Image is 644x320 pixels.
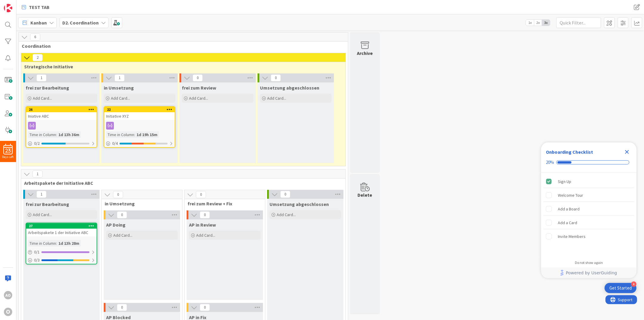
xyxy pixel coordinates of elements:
span: in Umsetzung [104,85,134,91]
div: Arbeitspakete 1 der Initiative ABC [26,229,97,236]
div: 26Iniative ABC [26,107,97,120]
div: 27Arbeitspakete 1 der Initiative ABC [26,223,97,236]
div: 0/2 [26,140,97,147]
div: Time in Column [28,131,56,138]
div: AO [4,291,12,299]
div: Initiative XYZ [104,112,175,120]
div: Checklist progress: 20% [546,160,632,165]
div: Iniative ABC [26,112,97,120]
b: D2. Coordination [62,20,99,26]
div: Sign Up is complete. [544,175,634,188]
div: Sign Up [558,178,571,185]
div: 0/1 [26,248,97,256]
div: Open Get Started checklist, remaining modules: 4 [605,283,637,293]
a: TEST TAB [18,2,53,13]
a: Powered by UserGuiding [544,267,634,278]
span: 0 / 1 [34,249,40,255]
span: 6 [30,33,40,41]
span: Add Card... [189,96,208,101]
div: 22Initiative XYZ [104,107,175,120]
span: Umsetzung abgeschlossen [260,85,319,91]
div: Checklist Container [541,142,637,278]
div: 4 [631,281,637,287]
a: 27Arbeitspakete 1 der Initiative ABCTime in Column:1d 13h 28m0/10/3 [26,223,97,264]
div: Archive [357,50,373,57]
span: frei zum Review [182,85,216,91]
span: 3x [542,20,550,26]
div: 20% [546,160,554,165]
div: 1d 13h 36m [57,131,81,138]
span: in Umsetzung [105,201,175,207]
span: Arbeitspakete der Initiative ABC [24,180,338,186]
span: frei zur Bearbeitung [26,201,69,207]
span: 1 [36,74,47,81]
div: Add a Card is incomplete. [544,216,634,229]
span: 0 [196,191,206,198]
span: Support [13,1,27,8]
div: Invite Members [558,233,586,240]
span: 23 [5,149,11,153]
div: Time in Column [106,131,134,138]
span: Coordination [22,43,340,49]
span: 1 [36,191,47,198]
span: 0 [280,191,290,198]
input: Quick Filter... [556,17,601,28]
div: Do not show again [575,260,603,265]
span: Add Card... [33,96,52,101]
div: Add a Card [558,219,577,226]
span: AP in Review [189,222,216,228]
div: Add a Board [558,205,580,213]
span: : [56,131,57,138]
span: : [134,131,135,138]
div: Invite Members is incomplete. [544,230,634,243]
span: 0 [200,211,210,219]
span: Kanban [30,19,47,26]
span: 0 / 4 [112,140,118,147]
div: 26 [29,107,97,112]
span: frei zur Bearbeitung [26,85,69,91]
span: 0 [117,211,127,219]
a: 26Iniative ABCTime in Column:1d 13h 36m0/2 [26,106,97,148]
span: Powered by UserGuiding [566,269,617,276]
div: Welcome Tour is incomplete. [544,189,634,202]
div: Add a Board is incomplete. [544,202,634,216]
span: 2 [32,54,43,61]
div: Footer [541,267,637,278]
div: Get Started [609,285,632,291]
span: 1 [32,170,43,178]
span: 2x [534,20,542,26]
span: Strategische Initiative [24,64,338,70]
div: 1d 19h 15m [135,131,159,138]
span: 1x [526,20,534,26]
span: TEST TAB [29,4,49,11]
span: Add Card... [33,212,52,217]
div: 27 [26,223,97,229]
div: Delete [358,191,372,199]
div: Onboarding Checklist [546,148,593,156]
span: 0 [193,74,203,81]
span: Add Card... [267,96,286,101]
div: Welcome Tour [558,192,583,199]
div: 26 [26,107,97,112]
span: : [56,240,57,247]
div: Close Checklist [622,147,632,157]
a: 22Initiative XYZTime in Column:1d 19h 15m0/4 [104,106,175,148]
div: 0/3 [26,256,97,264]
div: 27 [29,224,97,228]
span: Add Card... [111,96,130,101]
span: 0 [200,304,210,311]
span: 0 / 2 [34,140,40,147]
div: 0/4 [104,140,175,147]
div: O [4,308,12,316]
div: 1d 13h 28m [57,240,81,247]
div: 22 [107,107,175,112]
span: 1 [114,74,125,81]
span: 0 [113,191,123,198]
span: AP Doing [106,222,126,228]
span: Add Card... [277,212,296,217]
span: 0 [117,304,127,311]
span: Add Card... [113,233,132,238]
span: 0 [271,74,281,81]
div: Checklist items [541,173,637,256]
div: 22 [104,107,175,112]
